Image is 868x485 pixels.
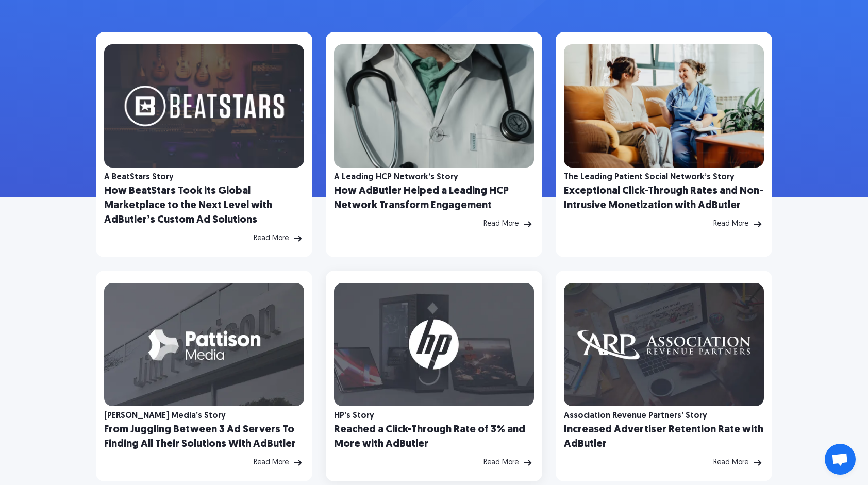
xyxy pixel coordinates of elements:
[483,459,519,466] div: Read More
[556,271,772,481] a: Association Revenue Partners’ Story Increased Advertiser Retention Rate with AdButler Read More
[564,184,764,213] h2: Exceptional Click-Through Rates and Non-Intrusive Monetization with AdButler
[96,32,312,257] a: A BeatStars Story How BeatStars Took its Global Marketplace to the Next Level with AdButler’s Cus...
[104,174,174,181] div: A BeatStars Story
[713,459,748,466] div: Read More
[326,32,542,257] a: A Leading HCP Network’s Story How AdButler Helped a Leading HCP Network Transform Engagement Read...
[713,221,748,228] div: Read More
[564,174,735,181] div: The Leading Patient Social Network’s Story
[326,271,542,481] a: HP’s Story Reached a Click-Through Rate of 3% and More with AdButler Read More
[334,184,534,213] h2: How AdButler Helped a Leading HCP Network Transform Engagement
[104,184,304,227] h2: How BeatStars Took its Global Marketplace to the Next Level with AdButler’s Custom Ad Solutions
[564,412,707,420] div: Association Revenue Partners’ Story
[564,423,764,451] h2: Increased Advertiser Retention Rate with AdButler
[104,412,226,420] div: [PERSON_NAME] Media’s Story
[334,174,458,181] div: A Leading HCP Network’s Story
[254,459,289,466] div: Read More
[334,412,374,420] div: HP’s Story
[483,221,519,228] div: Read More
[334,423,534,451] h2: Reached a Click-Through Rate of 3% and More with AdButler
[556,32,772,257] a: The Leading Patient Social Network’s Story Exceptional Click-Through Rates and Non-Intrusive Mone...
[254,235,289,242] div: Read More
[96,271,312,481] a: [PERSON_NAME] Media’s Story From Juggling Between 3 Ad Servers To Finding All Their Solutions Wit...
[104,423,304,451] h2: From Juggling Between 3 Ad Servers To Finding All Their Solutions With AdButler
[825,444,856,475] div: Open chat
